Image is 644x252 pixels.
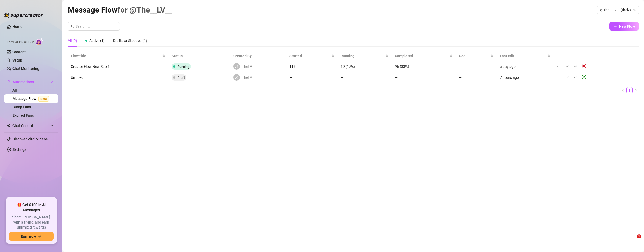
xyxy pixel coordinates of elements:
li: Next Page [633,87,639,93]
span: Draft [177,76,185,80]
a: Setup [12,58,22,62]
span: edit [565,64,569,68]
span: 1 [637,234,641,238]
td: — [286,72,337,83]
th: Started [286,51,337,61]
img: svg%3e [582,64,586,68]
span: play-circle [582,75,586,79]
img: logo-BBDzfeDw.svg [4,13,43,18]
th: Goal [456,51,497,61]
span: line-chart [573,64,578,68]
span: Completed [395,53,448,59]
td: Untitled [68,72,168,83]
button: Earn nowarrow-right [9,232,54,241]
a: Chat Monitoring [12,67,39,71]
img: AI Chatter [36,38,44,45]
a: Home [12,25,22,29]
td: Creator Flow New Sub 1 [68,61,168,72]
a: Bump Fans [12,105,31,109]
td: 96 (83%) [392,61,456,72]
span: Izzy AI Chatter [7,40,34,45]
span: 🎁 Get $100 in AI Messages [9,202,54,213]
input: Search... [76,23,117,29]
button: left [620,87,626,93]
button: New Flow [609,22,639,31]
a: Discover Viral Videos [12,137,48,141]
span: search [71,25,74,28]
span: Flow title [71,53,161,59]
span: Running [177,65,189,69]
span: Started [289,53,330,59]
span: for @The__LV__ [117,5,172,14]
li: 1 [626,87,633,93]
a: Message FlowBeta [12,97,51,101]
div: Drafts or Stopped (1) [113,38,147,44]
a: 1 [627,87,632,93]
span: arrow-right [38,235,42,238]
a: Settings [12,147,26,152]
span: ellipsis [557,75,561,79]
span: @The__LV__ (thelv) [600,6,636,14]
span: Active (1) [89,39,105,43]
span: team [633,8,636,11]
th: Flow title [68,51,168,61]
th: Created By [230,51,286,61]
td: — [456,72,497,83]
span: TheLV [242,75,252,80]
td: 115 [286,61,337,72]
span: TheLV [242,64,252,69]
span: Last edit [500,53,546,59]
td: 7 hours ago [497,72,554,83]
td: 19 (17%) [337,61,392,72]
div: All (2) [68,38,77,44]
td: — [392,72,456,83]
span: Beta [38,96,49,102]
span: Running [341,53,384,59]
td: — [337,72,392,83]
span: Earn now [21,234,36,238]
td: — [456,61,497,72]
span: line-chart [573,75,578,79]
span: Share [PERSON_NAME] with a friend, and earn unlimited rewards [9,215,54,230]
th: Status [168,51,230,61]
a: All [12,88,17,92]
span: thunderbolt [7,80,11,84]
a: Expired Fans [12,113,34,117]
iframe: Intercom live chat [626,234,639,247]
span: left [622,89,625,92]
span: plus [613,25,617,28]
span: user [235,65,239,68]
span: New Flow [619,24,635,28]
th: Running [337,51,392,61]
span: Goal [459,53,489,59]
img: Chat Copilot [7,124,10,128]
li: Previous Page [620,87,626,93]
td: a day ago [497,61,554,72]
span: Automations [12,78,49,86]
article: Message Flow [68,4,172,16]
span: right [634,89,637,92]
span: edit [565,75,569,79]
span: Chat Copilot [12,122,49,130]
a: Content [12,50,26,54]
th: Completed [392,51,456,61]
button: right [633,87,639,93]
span: user [235,76,239,79]
span: ellipsis [557,64,561,68]
th: Last edit [497,51,554,61]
